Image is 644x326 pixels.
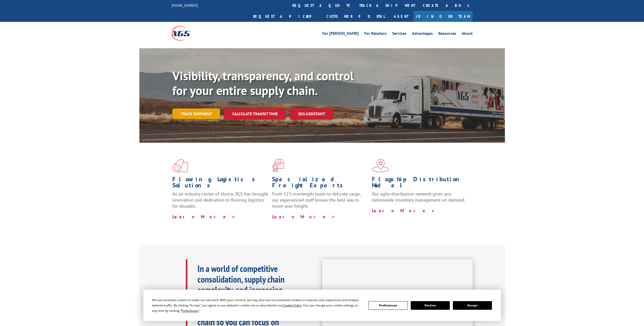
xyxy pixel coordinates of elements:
button: Accept [453,301,492,310]
p: From 123 overlength loads to delicate cargo, our experienced staff knows the best way to move you... [272,191,368,214]
a: For Retailers [364,31,387,37]
a: Resources [438,31,456,37]
img: xgs-icon-total-supply-chain-intelligence-red [172,159,188,172]
div: We use essential cookies to make our site work. With your consent, we may also use non-essential ... [152,297,362,313]
a: Learn More > [172,214,236,220]
span: As an industry carrier of choice, XGS has brought innovation and dedication to flooring logistics... [172,191,268,209]
span: Cookie Policy [283,303,302,307]
a: For [PERSON_NAME] [322,31,359,37]
a: Agent [389,11,414,22]
img: xgs-icon-focused-on-flooring-red [272,159,284,172]
h1: Specialized Freight Experts [272,176,368,191]
div: Cookie Consent Prompt [143,290,501,321]
button: Decline [411,301,450,310]
b: Visibility, transparency, and control for your entire supply chain. [172,68,354,98]
a: Track shipment [172,108,220,119]
a: [PHONE_NUMBER] [172,3,198,8]
img: xgs-icon-flagship-distribution-model-red [372,159,389,172]
button: Preferences [368,301,407,310]
a: Learn More > [272,214,335,220]
a: Join Our Team [414,11,473,22]
a: Calculate transit time [224,108,286,119]
a: XGS ASSISTANT [290,108,333,119]
h1: Flooring Logistics Solutions [172,176,268,191]
a: Customer Portal [323,11,389,22]
a: Advantages [412,31,433,37]
h1: Flagship Distribution Model [372,176,468,191]
span: Preferences [181,308,199,313]
a: About [462,31,473,37]
a: Learn More > [372,208,435,214]
span: Our agile distribution network gives you nationwide inventory management on demand. [372,191,465,203]
a: Request a pickup [249,11,323,22]
a: Services [392,31,406,37]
